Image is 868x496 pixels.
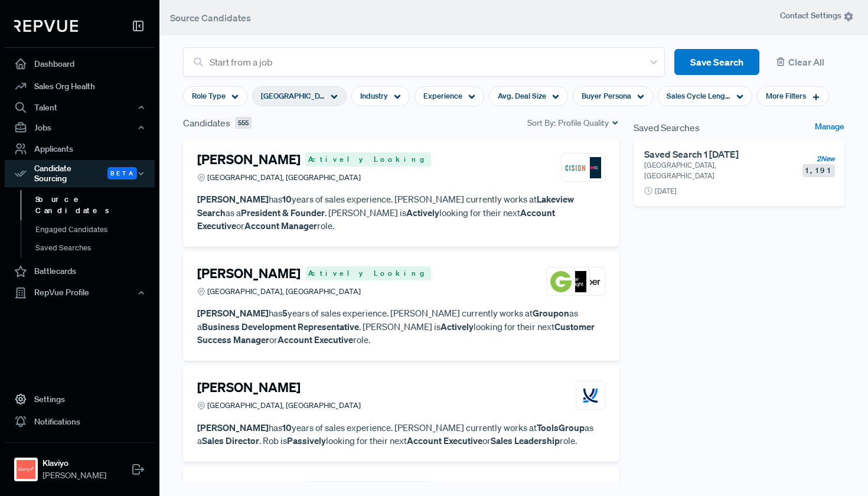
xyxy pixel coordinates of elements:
[780,9,854,22] span: Contact Settings
[5,118,155,138] button: Jobs
[537,422,585,433] strong: ToolsGroup
[197,207,555,232] strong: Account Executive
[197,481,301,496] h4: [PERSON_NAME]
[5,75,155,97] a: Sales Org Health
[241,207,325,218] strong: President & Founder
[207,172,361,183] span: [GEOGRAPHIC_DATA], [GEOGRAPHIC_DATA]
[261,90,325,102] span: [GEOGRAPHIC_DATA], [GEOGRAPHIC_DATA]
[533,307,569,319] strong: Groupon
[558,117,609,129] span: Profile Quality
[491,435,560,446] strong: Sales Leadership
[580,157,601,178] img: Insight Global
[580,385,601,406] img: ToolsGroup
[197,306,605,347] p: has years of sales experience. [PERSON_NAME] currently works at as a . [PERSON_NAME] is looking f...
[5,97,155,118] button: Talent
[197,421,605,448] p: has years of sales experience. [PERSON_NAME] currently works at as a . Rob is looking for their n...
[498,90,546,102] span: Avg. Deal Size
[360,90,388,102] span: Industry
[21,220,171,239] a: Engaged Candidates
[5,283,155,303] button: RepVue Profile
[183,116,230,130] span: Candidates
[802,164,835,177] span: 1,191
[107,167,137,180] span: Beta
[282,422,292,433] strong: 10
[5,138,155,160] a: Applicants
[305,266,431,280] span: Actively Looking
[197,266,301,281] h4: [PERSON_NAME]
[43,469,106,482] span: [PERSON_NAME]
[305,481,431,495] span: Actively Looking
[5,442,155,487] a: KlaviyoKlaviyo[PERSON_NAME]
[815,120,844,135] a: Manage
[565,157,586,178] img: Cision
[197,321,595,346] strong: Customer Success Manager
[192,90,226,102] span: Role Type
[278,334,353,345] strong: Account Executive
[21,190,171,220] a: Source Candidates
[287,435,326,446] strong: Passively
[202,435,259,446] strong: Sales Director
[43,457,106,469] strong: Klaviyo
[5,260,155,283] a: Battlecards
[565,271,586,292] img: Uber Freight
[644,160,782,181] p: [GEOGRAPHIC_DATA], [GEOGRAPHIC_DATA]
[244,220,317,231] strong: Account Manager
[527,117,619,129] div: Sort By:
[282,193,292,205] strong: 10
[817,154,835,164] span: 2 New
[305,152,431,167] span: Actively Looking
[235,117,252,129] span: 555
[170,12,251,24] span: Source Candidates
[197,307,269,319] strong: [PERSON_NAME]
[766,90,806,102] span: More Filters
[202,321,359,332] strong: Business Development Representative
[423,90,462,102] span: Experience
[197,193,269,205] strong: [PERSON_NAME]
[655,186,677,197] span: [DATE]
[667,90,730,102] span: Sales Cycle Length
[282,307,288,319] strong: 5
[406,207,439,218] strong: Actively
[634,120,700,135] span: Saved Searches
[17,460,35,479] img: Klaviyo
[644,149,797,160] h6: Saved Search 1 [DATE]
[207,286,361,297] span: [GEOGRAPHIC_DATA], [GEOGRAPHIC_DATA]
[5,160,155,187] div: Candidate Sourcing
[197,422,269,433] strong: [PERSON_NAME]
[674,49,759,76] button: Save Search
[21,239,171,257] a: Saved Searches
[197,380,301,395] h4: [PERSON_NAME]
[407,435,482,446] strong: Account Executive
[197,193,574,218] strong: Lakeview Search
[5,388,155,410] a: Settings
[207,400,361,411] span: [GEOGRAPHIC_DATA], [GEOGRAPHIC_DATA]
[14,20,78,32] img: RepVue
[580,271,601,292] img: Uber Eats / Uber
[582,90,631,102] span: Buyer Persona
[197,192,605,233] p: has years of sales experience. [PERSON_NAME] currently works at as a . [PERSON_NAME] is looking f...
[5,410,155,433] a: Notifications
[5,160,155,187] button: Candidate Sourcing Beta
[550,271,572,292] img: Groupon
[769,49,844,76] button: Clear All
[440,321,474,332] strong: Actively
[197,152,301,167] h4: [PERSON_NAME]
[5,53,155,75] a: Dashboard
